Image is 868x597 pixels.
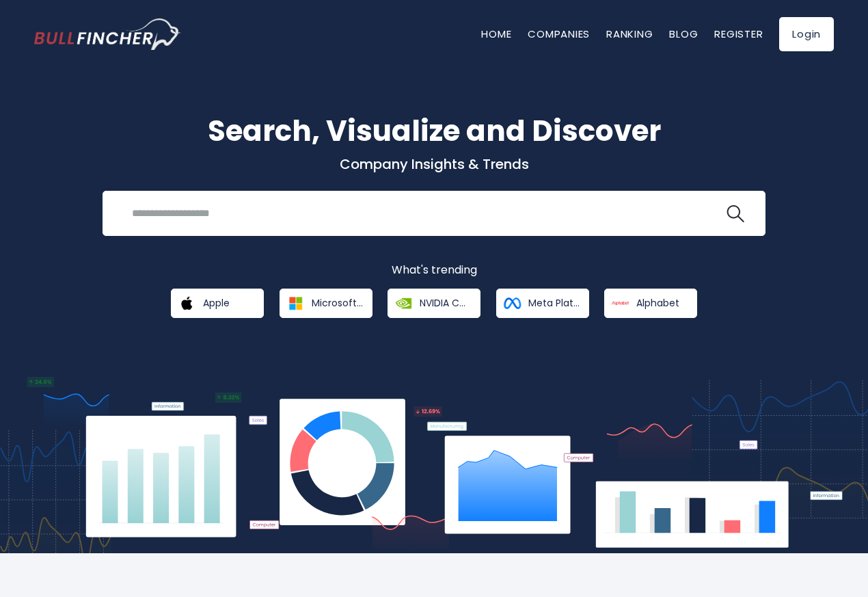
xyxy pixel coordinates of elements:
p: Company Insights & Trends [34,155,834,173]
span: Meta Platforms [528,297,580,309]
a: NVIDIA Corporation [388,289,480,318]
p: What's trending [34,263,834,278]
a: Alphabet [604,289,697,318]
a: Home [481,27,511,41]
a: Meta Platforms [496,289,589,318]
img: bullfincher logo [34,18,181,50]
a: Apple [171,289,264,318]
a: Companies [528,27,590,41]
a: Microsoft Corporation [280,289,372,318]
a: Register [714,27,763,41]
img: search icon [727,205,744,223]
h1: Search, Visualize and Discover [34,109,834,152]
span: Apple [203,297,230,309]
a: Blog [669,27,698,41]
span: NVIDIA Corporation [420,297,471,309]
span: Microsoft Corporation [312,297,363,309]
a: Ranking [606,27,653,41]
span: Alphabet [636,297,679,309]
a: Login [779,17,834,51]
a: Go to homepage [34,18,181,50]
